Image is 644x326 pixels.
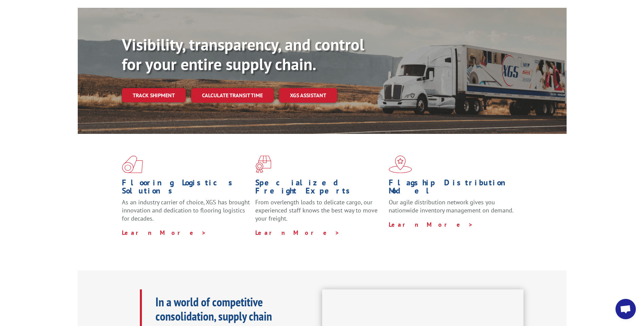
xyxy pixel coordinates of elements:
a: XGS ASSISTANT [279,88,337,103]
img: xgs-icon-flagship-distribution-model-red [389,156,412,173]
p: From overlength loads to delicate cargo, our experienced staff knows the best way to move your fr... [255,198,384,228]
h1: Flagship Distribution Model [389,179,517,198]
img: xgs-icon-total-supply-chain-intelligence-red [122,156,143,173]
a: Calculate transit time [191,88,274,103]
a: Learn More > [122,229,206,237]
h1: Specialized Freight Experts [255,179,384,198]
h1: Flooring Logistics Solutions [122,179,250,198]
a: Learn More > [389,221,473,228]
span: Our agile distribution network gives you nationwide inventory management on demand. [389,198,514,214]
div: Open chat [615,299,636,319]
span: As an industry carrier of choice, XGS has brought innovation and dedication to flooring logistics... [122,198,250,222]
a: Learn More > [255,229,340,237]
a: Track shipment [122,88,186,102]
img: xgs-icon-focused-on-flooring-red [255,156,271,173]
b: Visibility, transparency, and control for your entire supply chain. [122,34,364,75]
